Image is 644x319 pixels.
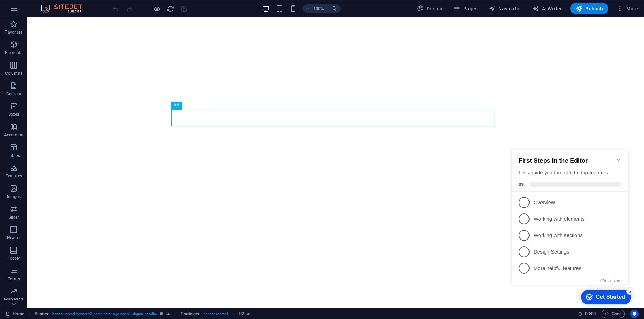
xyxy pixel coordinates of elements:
div: Get Started 5 items remaining, 0% complete [72,149,122,164]
i: This element is a customizable preset [160,312,163,316]
button: Close this [92,137,112,143]
button: reload [166,4,174,13]
p: Content [6,91,21,97]
nav: breadcrumb [35,310,250,318]
span: . banner .preset-banner-v3-home-hero-logo-nav-h1-slogan .parallax [51,310,157,318]
span: Click to select. Double-click to edit [239,310,244,318]
span: 0% [10,41,21,47]
i: Reload page [167,5,174,13]
p: Tables [8,153,20,158]
p: Header [7,235,21,241]
span: AI Writer [532,5,562,12]
div: Let's guide you through the top features [10,29,112,36]
span: More [617,5,638,12]
i: This element contains a background [166,312,170,316]
span: Navigator [489,5,521,12]
li: Working with elements [3,70,119,87]
h2: First Steps in the Editor [10,17,112,24]
p: Marketing [4,297,23,302]
p: Working with sections [25,91,107,99]
p: Accordion [4,132,23,138]
button: Usercentrics [630,310,639,318]
p: Boxes [8,112,20,117]
div: Get Started [87,154,116,160]
span: Code [605,310,622,318]
a: Click to cancel selection. Double-click to open Pages [5,310,24,318]
p: Footer [8,256,20,261]
li: Working with sections [3,87,119,103]
span: : [590,311,591,316]
div: Design (Ctrl+Alt+Y) [414,3,446,14]
p: Images [7,194,21,199]
span: Click to select. Double-click to edit [181,310,200,318]
i: Element contains an animation [247,312,250,316]
div: 5 [117,147,124,154]
p: Working with elements [25,75,107,82]
h6: 100% [313,4,324,13]
button: Publish [570,3,608,14]
button: AI Writer [530,3,565,14]
button: Code [602,310,625,318]
button: Design [414,3,446,14]
div: Minimize checklist [107,17,112,22]
p: Columns [5,71,22,76]
img: Editor Logo [39,4,91,13]
span: 00 00 [585,310,596,318]
p: More helpful features [25,124,107,132]
p: Features [5,173,22,179]
p: Slider [9,214,19,220]
p: Forms [8,276,20,282]
li: Overview [3,54,119,70]
i: On resize automatically adjust zoom level to fit chosen device. [331,5,337,12]
button: 100% [303,4,327,13]
h6: Session time [578,310,596,318]
p: Favorites [5,29,22,35]
li: Design Settings [3,103,119,120]
button: More [614,3,641,14]
p: Overview [25,59,107,66]
button: Pages [451,3,480,14]
p: Elements [5,50,23,56]
button: Navigator [486,3,524,14]
span: . banner-content [203,310,228,318]
p: Design Settings [25,108,107,115]
span: Design [417,5,443,12]
li: More helpful features [3,120,119,136]
span: Click to select. Double-click to edit [35,310,49,318]
span: Publish [576,5,603,12]
button: Click here to leave preview mode and continue editing [153,4,161,13]
span: Pages [453,5,477,12]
